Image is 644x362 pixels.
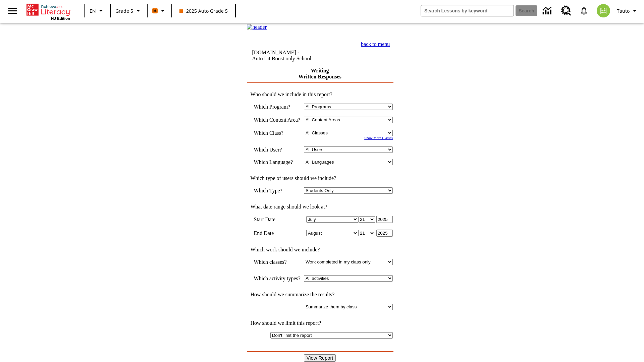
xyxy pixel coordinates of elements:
input: search field [421,5,514,16]
button: Grade: Grade 5, Select a grade [113,5,145,17]
input: View Report [304,354,336,362]
span: NJ Edition [51,16,70,20]
td: Which classes? [254,259,301,265]
td: Which User? [254,146,301,153]
a: Resource Center, Will open in new tab [557,2,575,20]
button: Language: EN, Select a language [87,5,108,17]
td: Which work should we include? [247,247,393,253]
a: back to menu [361,41,390,47]
td: Who should we include in this report? [247,92,393,98]
nobr: Which Content Area? [254,117,300,123]
button: Open side menu [3,1,22,21]
button: Select a new avatar [593,2,614,19]
a: Writing Written Responses [299,68,341,79]
a: Show More Classes [364,136,393,140]
td: End Date [254,230,301,237]
div: Home [26,2,70,20]
span: 2025 Auto Grade 5 [179,7,228,14]
img: header [247,24,267,30]
td: Which Program? [254,104,301,110]
span: Grade 5 [115,7,133,14]
td: Start Date [254,216,301,223]
button: Boost Class color is orange. Change class color [150,5,169,17]
span: Tauto [617,7,630,14]
td: [DOMAIN_NAME] - [252,50,337,62]
td: How should we summarize the results? [247,292,393,298]
span: B [153,6,157,15]
a: Data Center [539,2,557,20]
span: EN [90,7,96,14]
td: What date range should we look at? [247,204,393,210]
td: Which type of users should we include? [247,175,393,181]
button: Profile/Settings [614,5,641,17]
td: How should we limit this report? [247,320,393,326]
img: avatar image [597,4,610,17]
a: Notifications [575,2,593,19]
td: Which Class? [254,130,301,136]
td: Which Type? [254,187,301,194]
nobr: Auto Lit Boost only School [252,56,311,61]
td: Which Language? [254,159,301,165]
td: Which activity types? [254,275,301,282]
